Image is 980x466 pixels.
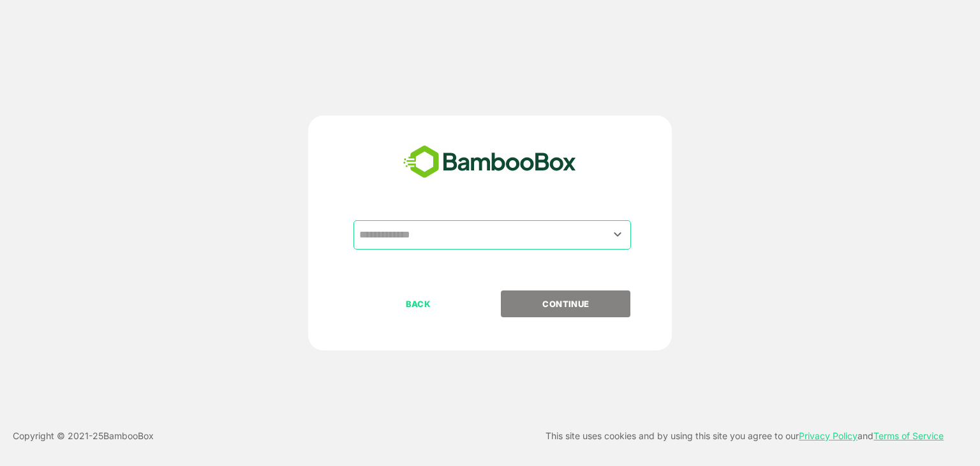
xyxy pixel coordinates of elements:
img: bamboobox [396,141,583,183]
button: Open [609,226,627,243]
a: Terms of Service [873,430,944,441]
p: Copyright © 2021- 25 BambooBox [13,428,154,444]
a: Privacy Policy [799,430,857,441]
button: BACK [353,290,483,317]
p: BACK [355,297,482,311]
p: CONTINUE [502,297,630,311]
button: CONTINUE [501,290,630,317]
p: This site uses cookies and by using this site you agree to our and [546,428,944,444]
